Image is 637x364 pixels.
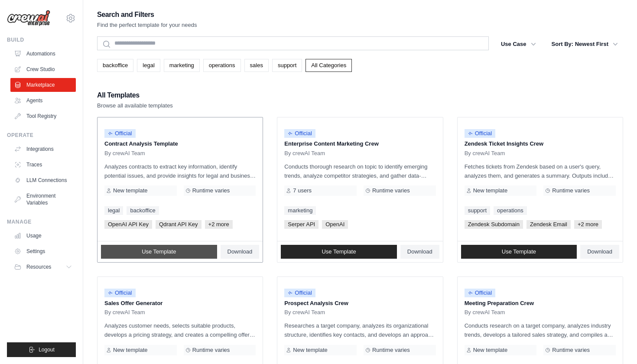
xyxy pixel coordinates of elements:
[10,62,76,76] a: Crew Studio
[461,245,577,259] a: Use Template
[97,101,173,110] p: Browse all available templates
[465,129,496,138] span: Official
[284,140,435,148] p: Enterprise Content Marketing Crew
[203,59,241,72] a: operations
[97,59,133,72] a: backoffice
[104,162,256,180] p: Analyzes contracts to extract key information, identify potential issues, and provide insights fo...
[284,321,435,339] p: Researches a target company, analyzes its organizational structure, identifies key contacts, and ...
[104,129,136,138] span: Official
[284,289,315,297] span: Official
[407,248,432,255] span: Download
[10,173,76,187] a: LLM Connections
[39,346,55,353] span: Logout
[526,220,571,229] span: Zendesk Email
[156,220,201,229] span: Qdrant API Key
[10,244,76,258] a: Settings
[10,142,76,156] a: Integrations
[552,187,590,194] span: Runtime varies
[104,206,123,215] a: legal
[113,347,147,354] span: New template
[104,150,145,157] span: By crewAI Team
[192,187,230,194] span: Runtime varies
[205,220,233,229] span: +2 more
[113,187,147,194] span: New template
[372,347,410,354] span: Runtime varies
[284,129,315,138] span: Official
[97,9,197,21] h2: Search and Filters
[221,245,260,259] a: Download
[293,347,327,354] span: New template
[284,309,325,316] span: By crewAI Team
[587,248,612,255] span: Download
[7,132,76,139] div: Operate
[552,347,590,354] span: Runtime varies
[293,187,312,194] span: 7 users
[104,321,256,339] p: Analyzes customer needs, selects suitable products, develops a pricing strategy, and creates a co...
[10,158,76,172] a: Traces
[192,347,230,354] span: Runtime varies
[127,206,159,215] a: backoffice
[465,309,505,316] span: By crewAI Team
[10,78,76,92] a: Marketplace
[473,347,507,354] span: New template
[400,245,439,259] a: Download
[284,299,435,308] p: Prospect Analysis Crew
[322,220,348,229] span: OpenAI
[26,263,51,270] span: Resources
[465,299,616,308] p: Meeting Preparation Crew
[101,245,217,259] a: Use Template
[322,248,356,255] span: Use Template
[104,140,256,148] p: Contract Analysis Template
[272,59,302,72] a: support
[473,187,507,194] span: New template
[104,309,145,316] span: By crewAI Team
[494,206,527,215] a: operations
[284,162,435,180] p: Conducts thorough research on topic to identify emerging trends, analyze competitor strategies, a...
[227,248,253,255] span: Download
[372,187,410,194] span: Runtime varies
[502,248,536,255] span: Use Template
[244,59,269,72] a: sales
[97,89,173,101] h2: All Templates
[10,189,76,210] a: Environment Variables
[10,229,76,243] a: Usage
[305,59,352,72] a: All Categories
[580,245,619,259] a: Download
[104,220,152,229] span: OpenAI API Key
[10,260,76,274] button: Resources
[137,59,160,72] a: legal
[284,206,316,215] a: marketing
[7,10,50,26] img: Logo
[284,220,318,229] span: Serper API
[7,342,76,357] button: Logout
[465,206,490,215] a: support
[7,218,76,225] div: Manage
[465,150,505,157] span: By crewAI Team
[104,289,136,297] span: Official
[465,140,616,148] p: Zendesk Ticket Insights Crew
[10,47,76,61] a: Automations
[465,162,616,180] p: Fetches tickets from Zendesk based on a user's query, analyzes them, and generates a summary. Out...
[97,21,197,29] p: Find the perfect template for your needs
[7,36,76,43] div: Build
[465,321,616,339] p: Conducts research on a target company, analyzes industry trends, develops a tailored sales strate...
[10,109,76,123] a: Tool Registry
[281,245,397,259] a: Use Template
[142,248,176,255] span: Use Template
[496,36,541,52] button: Use Case
[465,220,523,229] span: Zendesk Subdomain
[10,94,76,107] a: Agents
[465,289,496,297] span: Official
[574,220,602,229] span: +2 more
[164,59,200,72] a: marketing
[546,36,623,52] button: Sort By: Newest First
[104,299,256,308] p: Sales Offer Generator
[284,150,325,157] span: By crewAI Team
